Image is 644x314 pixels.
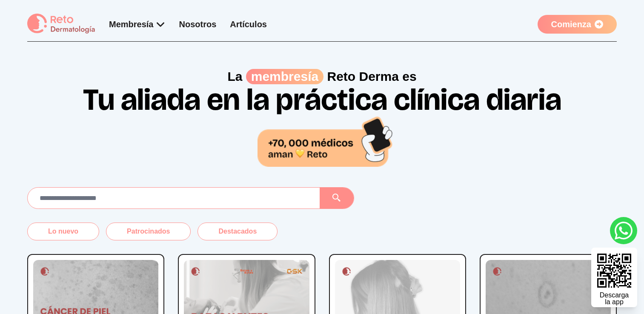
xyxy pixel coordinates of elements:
[230,20,267,29] a: Artículos
[27,14,95,34] img: logo Reto dermatología
[600,292,629,305] div: Descarga la app
[246,69,323,84] span: membresía
[27,223,99,240] button: Lo nuevo
[27,69,617,84] p: La Reto Derma es
[258,115,394,166] img: 70,000 médicos aman Reto
[106,223,191,240] button: Patrocinados
[50,84,595,166] h1: Tu aliada en la práctica clínica diaria
[109,18,166,30] div: Membresía
[179,20,217,29] a: Nosotros
[610,217,637,244] a: whatsapp button
[197,223,278,240] button: Destacados
[538,15,617,34] a: Comienza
